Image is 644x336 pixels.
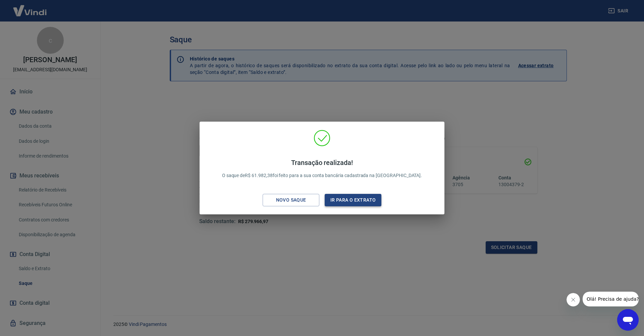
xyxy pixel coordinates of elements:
[263,194,319,206] button: Novo saque
[268,196,314,204] div: Novo saque
[222,159,422,167] h4: Transação realizada!
[222,159,422,179] p: O saque de R$ 61.982,38 foi feito para a sua conta bancária cadastrada na [GEOGRAPHIC_DATA].
[617,309,639,331] iframe: Botão para abrir a janela de mensagens
[325,194,381,206] button: Ir para o extrato
[583,292,639,306] iframe: Mensagem da empresa
[567,293,580,306] iframe: Fechar mensagem
[4,5,56,10] span: Olá! Precisa de ajuda?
